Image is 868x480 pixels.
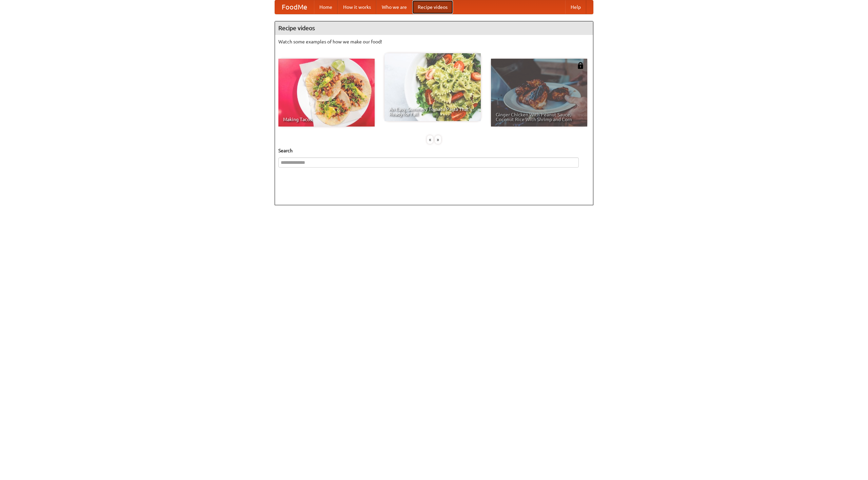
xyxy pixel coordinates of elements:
img: 483408.png [577,62,584,69]
h5: Search [278,147,590,154]
a: Home [314,0,338,14]
a: How it works [338,0,376,14]
span: Making Tacos [283,117,370,122]
a: FoodMe [275,0,314,14]
a: Making Tacos [278,59,375,127]
h4: Recipe videos [275,21,593,35]
a: An Easy, Summery Tomato Pasta That's Ready for Fall [384,53,481,121]
a: Help [565,0,586,14]
p: Watch some examples of how we make our food! [278,38,590,45]
div: « [427,135,433,144]
div: » [435,135,441,144]
a: Recipe videos [412,0,453,14]
a: Who we are [376,0,412,14]
span: An Easy, Summery Tomato Pasta That's Ready for Fall [389,107,476,116]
